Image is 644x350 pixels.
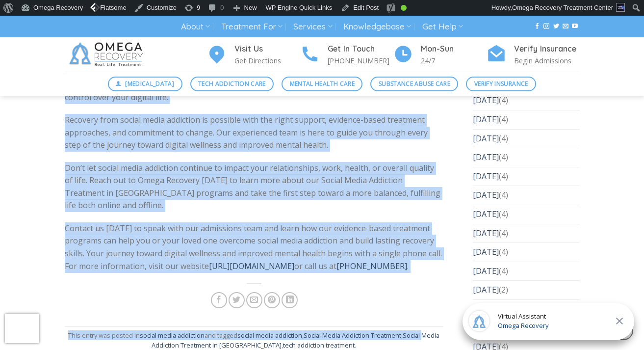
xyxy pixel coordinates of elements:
[543,23,549,30] a: Follow on Instagram
[563,23,568,30] a: Send us an email
[473,129,580,148] li: (4)
[282,292,298,308] a: Share on LinkedIn
[343,18,411,36] a: Knowledgebase
[181,18,210,36] a: About
[473,224,580,243] li: (4)
[207,43,300,67] a: Visit Us Get Directions
[336,261,407,271] a: [PHONE_NUMBER]
[65,114,428,150] span: Recovery from social media addiction is possible with the right support, evidence-based treatment...
[282,77,362,91] a: Mental Health Care
[294,261,336,271] span: or call us at
[140,331,205,340] a: social media addiction
[553,23,559,30] a: Follow on Twitter
[328,55,393,66] p: [PHONE_NUMBER]
[246,292,262,308] a: Email to a Friend
[234,55,300,66] p: Get Directions
[534,23,540,30] a: Follow on Facebook
[473,224,499,243] a: [DATE]
[65,223,442,271] span: Contact us [DATE] to speak with our admissions team and learn how our evidence-based treatment pr...
[198,79,266,88] span: Tech Addiction Care
[473,110,580,129] li: (4)
[473,186,499,205] a: [DATE]
[293,18,332,36] a: Services
[512,4,613,11] span: Omega Recovery Treatment Center
[514,55,580,66] p: Begin Admissions
[473,205,580,224] li: (4)
[401,5,407,11] div: Good
[379,79,450,88] span: Substance Abuse Care
[407,261,409,271] span: .
[237,331,302,340] a: social media addiction
[264,292,280,308] a: Pin on Pinterest
[211,292,227,308] a: Share on Facebook
[473,148,499,167] a: [DATE]
[190,77,274,91] a: Tech Addiction Care
[304,331,401,340] a: Social Media Addiction Treatment
[474,79,528,88] span: Verify Insurance
[466,77,536,91] a: Verify Insurance
[328,43,393,55] h4: Get In Touch
[300,43,393,67] a: Get In Touch [PHONE_NUMBER]
[283,341,355,350] a: tech addiction treatment
[421,43,487,55] h4: Mon-Sun
[290,79,355,88] span: Mental Health Care
[65,162,440,211] span: Don’t let social media addiction continue to impact your relationships, work, health, or overall ...
[473,167,580,186] li: (4)
[125,79,174,88] span: [MEDICAL_DATA]
[421,55,487,66] p: 24/7
[221,18,283,36] a: Treatment For
[473,281,499,299] a: [DATE]
[572,23,578,30] a: Follow on YouTube
[473,148,580,167] li: (4)
[209,261,294,271] a: [URL][DOMAIN_NAME]
[473,110,499,129] a: [DATE]
[473,243,499,262] a: [DATE]
[473,205,499,224] a: [DATE]
[473,130,499,148] a: [DATE]
[65,37,151,72] img: Omega Recovery
[473,242,580,262] li: (4)
[473,299,580,319] li: (8)
[108,77,182,91] a: [MEDICAL_DATA]
[514,43,580,55] h4: Verify Insurance
[473,280,580,299] li: (2)
[487,43,580,67] a: Verify Insurance Begin Admissions
[5,314,39,343] iframe: reCAPTCHA
[229,292,245,308] a: Share on Twitter
[234,43,300,55] h4: Visit Us
[473,300,499,319] a: [DATE]
[473,167,499,186] a: [DATE]
[473,262,580,281] li: (4)
[473,91,580,110] li: (4)
[473,262,499,281] a: [DATE]
[473,186,580,205] li: (4)
[473,91,499,110] a: [DATE]
[65,54,443,103] span: , know that effective treatment is available. At Omega Recovery, our Social Media Addiction Treat...
[370,77,458,91] a: Substance Abuse Care
[422,18,463,36] a: Get Help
